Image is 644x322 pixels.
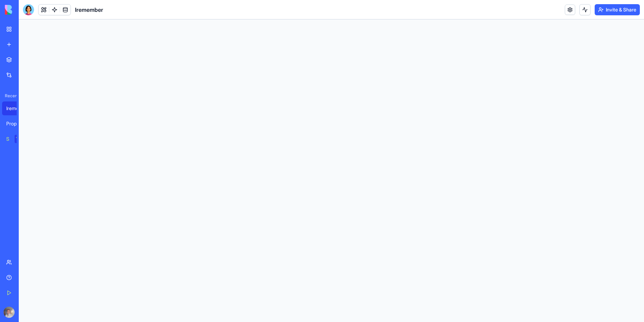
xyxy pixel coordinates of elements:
[2,132,30,146] a: Social Media Content GeneratorTRY
[595,4,640,15] button: Invite & Share
[2,93,17,99] span: Recent
[75,6,103,14] span: Iremember
[2,117,30,131] a: PropertyBooking Pro
[6,105,26,112] div: Iremember
[15,135,26,143] div: TRY
[5,5,48,15] img: logo
[2,101,30,115] a: Iremember
[3,307,15,318] img: ACg8ocIoKTluYVx1WVSvMTc6vEhh8zlEulljtIG1Q6EjfdS3E24EJStT=s96-c
[6,120,26,127] div: PropertyBooking Pro
[6,135,10,142] div: Social Media Content Generator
